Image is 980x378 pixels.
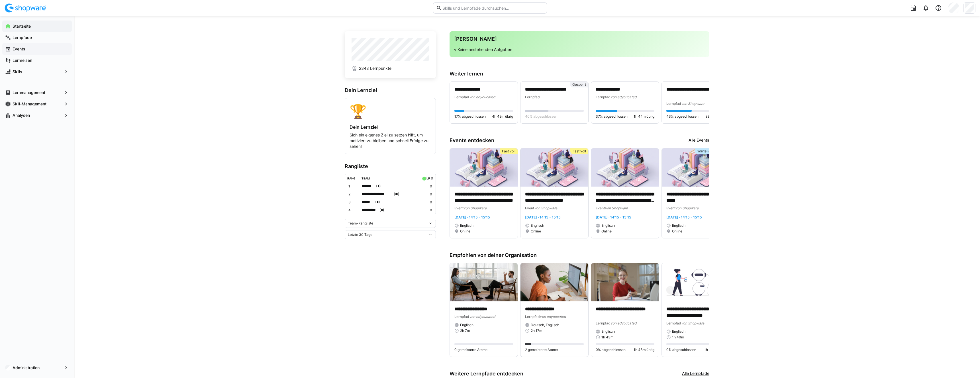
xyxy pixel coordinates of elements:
[697,149,727,154] span: Warteliste geöffnet
[347,177,356,180] div: Rang
[591,148,659,187] img: image
[520,263,588,301] img: image
[348,200,357,205] p: 3
[442,5,544,11] input: Skills und Lernpfade durchsuchen…
[666,101,681,106] span: Lernpfad
[375,199,380,205] span: ( )
[450,263,518,301] img: image
[601,229,612,234] span: Online
[675,206,699,210] span: von Shopware
[454,348,487,352] span: 0 gemeisterte Atome
[534,206,557,210] span: von Shopware
[421,184,432,189] p: 0
[611,95,636,99] span: von edyoucated
[345,87,436,93] h3: Dein Lernziel
[460,323,473,327] span: Englisch
[591,263,659,301] img: image
[605,206,628,210] span: von Shopware
[454,95,469,99] span: Lernpfad
[469,314,495,319] span: von edyoucated
[379,207,384,213] span: ( )
[350,132,431,149] p: Sich ein eigenes Ziel zu setzen hilft, um motiviert zu bleiben und schnell Erfolge zu sehen!
[450,371,523,377] h3: Weitere Lernpfade entdecken
[666,215,702,219] span: [DATE] · 14:15 - 15:15
[348,221,373,226] span: Team-Rangliste
[611,321,636,325] span: von edyoucated
[662,263,730,301] img: image
[348,232,372,237] span: Letzte 30 Tage
[450,137,494,144] h3: Events entdecken
[525,95,540,99] span: Lernpfad
[350,124,431,130] h4: Dein Lernziel
[525,215,561,219] span: [DATE] · 14:15 - 15:15
[450,148,518,187] img: image
[525,114,557,119] span: 40% abgeschlossen
[634,114,654,119] span: 1h 44m übrig
[421,200,432,205] p: 0
[454,47,705,52] p: √ Keine anstehenden Aufgaben
[596,215,631,219] span: [DATE] · 14:15 - 15:15
[431,175,433,180] a: ø
[454,314,469,319] span: Lernpfad
[572,82,586,87] span: Gesperrt
[348,192,357,197] p: 2
[666,114,699,119] span: 43% abgeschlossen
[520,148,588,187] img: image
[464,206,487,210] span: von Shopware
[525,314,540,319] span: Lernpfad
[421,192,432,197] p: 0
[426,177,430,180] div: LP
[666,348,696,352] span: 0% abgeschlossen
[601,223,615,228] span: Englisch
[450,252,709,258] h3: Empfohlen von deiner Organisation
[596,206,605,210] span: Event
[672,229,682,234] span: Online
[596,321,611,325] span: Lernpfad
[350,103,431,120] div: 🏆
[454,114,486,119] span: 17% abgeschlossen
[682,371,709,377] a: Alle Lernpfade
[601,335,613,340] span: 1h 43m
[454,206,464,210] span: Event
[596,95,611,99] span: Lernpfad
[469,95,495,99] span: von edyoucated
[460,229,470,234] span: Online
[666,206,675,210] span: Event
[359,66,391,71] span: 2348 Lernpunkte
[596,114,628,119] span: 37% abgeschlossen
[450,71,709,77] h3: Weiter lernen
[525,348,558,352] span: 2 gemeisterte Atome
[672,335,684,340] span: 1h 40m
[502,149,515,154] span: Fast voll
[634,348,654,352] span: 1h 43m übrig
[492,114,513,119] span: 4h 49m übrig
[704,348,725,352] span: 1h 40m übrig
[531,328,542,333] span: 2h 17m
[345,163,436,169] h3: Rangliste
[705,114,725,119] span: 39 min übrig
[573,149,586,154] span: Fast voll
[531,223,544,228] span: Englisch
[681,321,704,325] span: von Shopware
[362,177,370,180] div: Team
[681,101,704,106] span: von Shopware
[394,191,399,197] span: ( )
[460,328,470,333] span: 2h 7m
[525,206,534,210] span: Event
[689,137,709,144] a: Alle Events
[531,323,559,327] span: Deutsch, Englisch
[421,208,432,213] p: 0
[666,321,681,325] span: Lernpfad
[601,329,615,334] span: Englisch
[672,223,685,228] span: Englisch
[454,215,490,219] span: [DATE] · 14:15 - 15:15
[376,183,381,189] span: ( )
[531,229,541,234] span: Online
[596,348,626,352] span: 0% abgeschlossen
[348,184,357,189] p: 1
[454,36,705,42] h3: [PERSON_NAME]
[348,208,357,213] p: 4
[540,314,566,319] span: von edyoucated
[672,329,685,334] span: Englisch
[460,223,473,228] span: Englisch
